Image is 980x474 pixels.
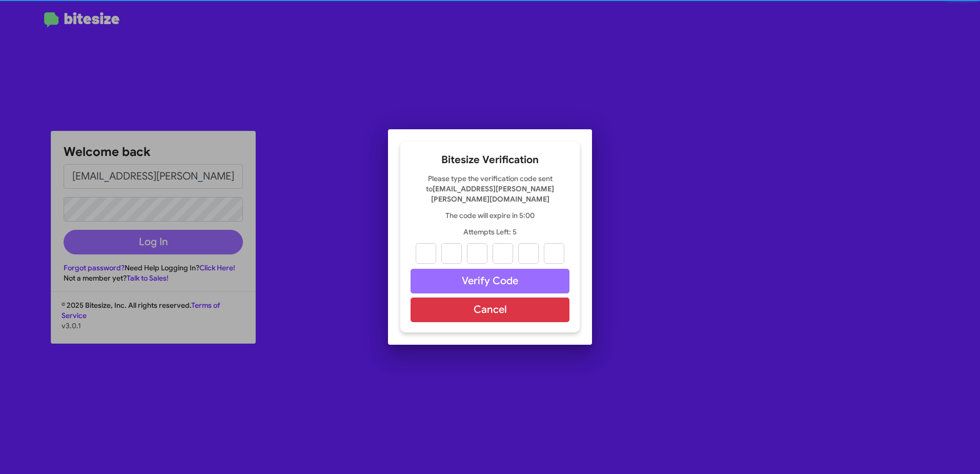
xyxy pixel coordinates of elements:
[411,152,569,168] h2: Bitesize Verification
[431,184,555,204] strong: [EMAIL_ADDRESS][PERSON_NAME][PERSON_NAME][DOMAIN_NAME]
[411,210,569,221] p: The code will expire in 5:00
[411,227,569,237] p: Attempts Left: 5
[411,173,569,204] p: Please type the verification code sent to
[411,298,569,322] button: Cancel
[411,269,569,293] button: Verify Code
